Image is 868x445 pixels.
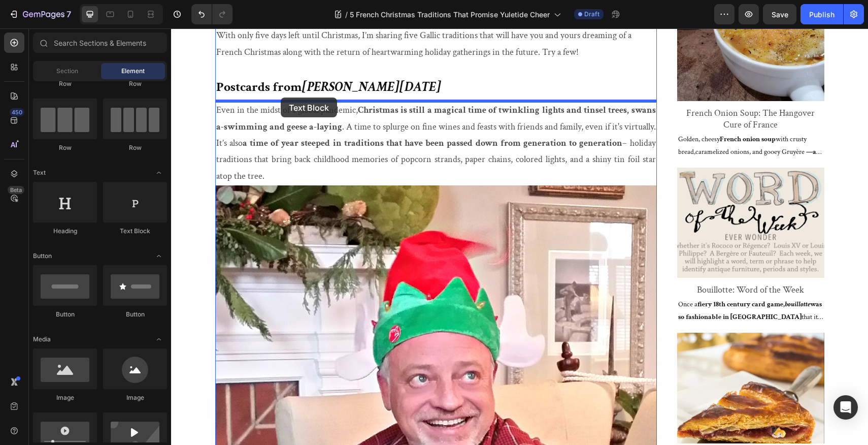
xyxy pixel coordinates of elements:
[103,143,167,152] div: Row
[56,67,78,76] span: Section
[171,28,868,445] iframe: Design area
[33,393,97,402] div: Image
[33,79,97,88] div: Row
[103,79,167,88] div: Row
[345,9,348,20] span: /
[33,227,97,236] div: Heading
[33,310,97,319] div: Button
[10,108,24,116] div: 450
[121,67,145,76] span: Element
[772,10,788,19] span: Save
[809,9,834,20] div: Publish
[66,8,71,20] p: 7
[8,186,24,194] div: Beta
[33,251,52,261] span: Button
[33,335,51,344] span: Media
[151,248,167,264] span: Toggle open
[763,4,796,24] button: Save
[4,4,76,24] button: 7
[33,143,97,152] div: Row
[151,331,167,347] span: Toggle open
[103,393,167,402] div: Image
[800,4,843,24] button: Publish
[151,165,167,181] span: Toggle open
[584,10,599,19] span: Draft
[33,33,167,53] input: Search Sections & Elements
[833,395,858,420] div: Open Intercom Messenger
[33,168,46,177] span: Text
[103,227,167,236] div: Text Block
[103,310,167,319] div: Button
[350,9,550,20] span: 5 French Christmas Traditions That Promise Yuletide Cheer
[191,4,232,24] div: Undo/Redo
